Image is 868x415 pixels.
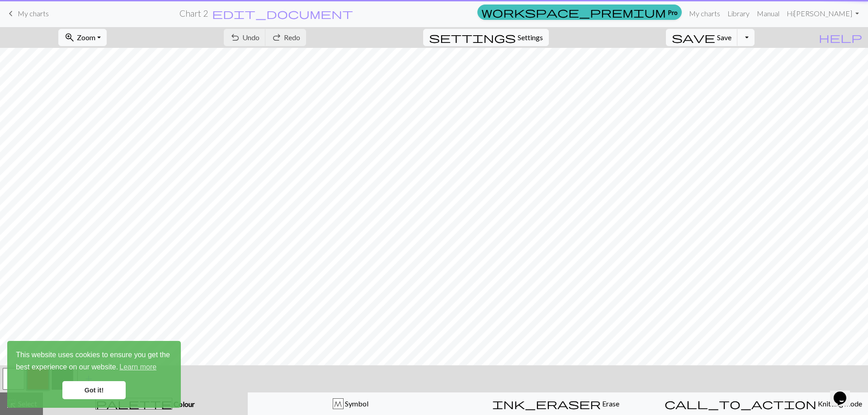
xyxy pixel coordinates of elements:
a: Manual [753,5,783,23]
i: Settings [429,32,516,43]
button: Zoom [58,29,107,46]
span: Settings [518,32,543,43]
button: M Symbol [248,392,453,415]
button: Erase [453,392,659,415]
span: Zoom [77,33,95,42]
a: Library [724,5,753,23]
span: Symbol [344,399,368,408]
h2: Chart 2 [179,8,208,19]
a: learn more about cookies [118,360,158,374]
span: save [672,31,715,44]
span: workspace_premium [481,6,666,19]
span: settings [429,31,516,44]
a: My charts [685,5,724,23]
a: dismiss cookie message [62,381,126,399]
span: call_to_action [665,397,816,410]
span: Knitting mode [816,399,862,408]
button: Save [666,29,738,46]
a: My charts [5,6,49,21]
span: This website uses cookies to ensure you get the best experience on our website. [16,350,172,374]
span: Save [717,33,731,42]
button: SettingsSettings [423,29,549,46]
div: M [333,399,343,410]
span: Colour [172,400,195,408]
span: help [819,31,862,44]
span: edit_document [212,7,353,20]
span: ink_eraser [492,397,601,410]
span: My charts [18,9,49,18]
span: highlight_alt [6,397,17,410]
span: Erase [601,399,619,408]
a: Pro [477,5,682,20]
span: zoom_in [64,31,75,44]
iframe: chat widget [830,379,859,406]
div: cookieconsent [7,341,181,408]
button: Knitting mode [659,392,868,415]
span: keyboard_arrow_left [5,7,16,20]
a: Hi[PERSON_NAME] [783,5,863,23]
